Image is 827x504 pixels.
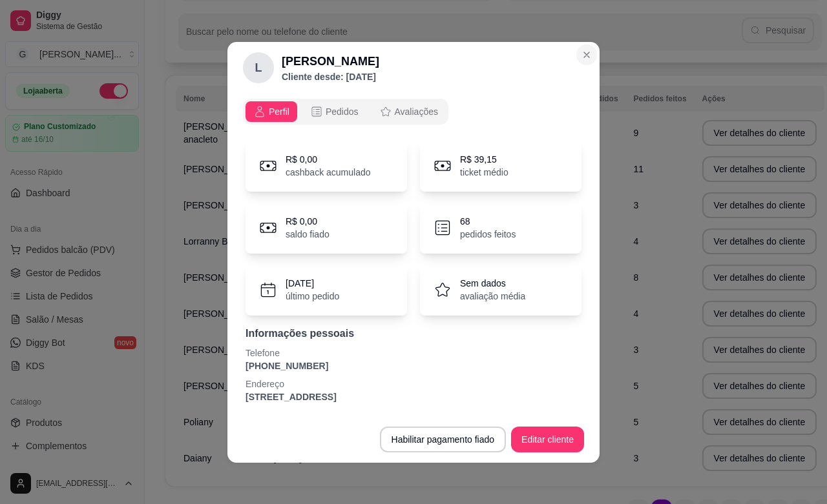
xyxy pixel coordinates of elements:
span: Pedidos [326,105,359,118]
div: opções [243,99,584,125]
button: Close [576,45,597,65]
p: Telefone [246,347,581,359]
p: [PHONE_NUMBER] [246,359,581,372]
p: [STREET_ADDRESS] [246,390,581,403]
h2: [PERSON_NAME] [282,52,379,70]
p: Sem dados [460,277,525,290]
p: último pedido [286,290,339,303]
p: Endereço [246,378,581,390]
p: R$ 0,00 [286,153,371,166]
p: [DATE] [286,277,339,290]
span: Perfil [269,105,289,118]
p: Cliente desde: [DATE] [282,70,379,83]
p: R$ 39,15 [460,153,508,166]
p: ticket médio [460,166,508,179]
p: R$ 0,00 [286,215,330,228]
button: Editar cliente [511,427,584,452]
button: Habilitar pagamento fiado [380,427,507,452]
p: avaliação média [460,290,525,303]
div: L [243,52,274,83]
div: opções [243,99,448,125]
span: Avaliações [395,105,438,118]
p: pedidos feitos [460,228,516,241]
p: 68 [460,215,516,228]
p: cashback acumulado [286,166,371,179]
p: Informações pessoais [246,326,581,341]
p: saldo fiado [286,228,330,241]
